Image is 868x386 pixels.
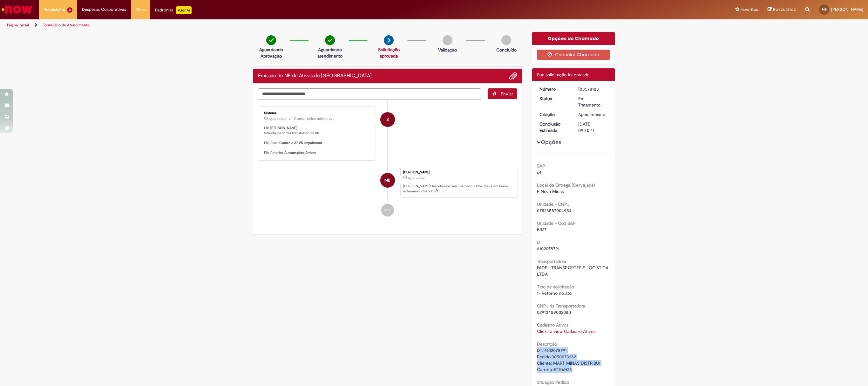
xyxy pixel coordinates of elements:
div: Em Tratamento [578,95,608,108]
b: Transportadora [537,258,566,264]
a: Solicitação aprovada [378,47,400,59]
button: Enviar [488,88,517,99]
span: Rascunhos [773,6,796,12]
span: MB [384,173,390,188]
p: Olá, , Seu chamado foi transferido de fila. Fila Atual: Fila Anterior: [264,126,370,155]
button: Adicionar anexos [509,72,517,80]
b: Tipo de solicitação [537,284,574,290]
p: Aguardando Aprovação [256,46,287,59]
ul: Histórico de tíquete [258,100,517,223]
b: Local de Entrega (Cervejaria) [537,182,595,188]
a: Click to view Cadastro Ativos [537,328,595,334]
li: Marcos BrandaoDeAraujo [258,167,517,197]
b: DT [537,239,542,245]
span: More [136,6,146,13]
span: FADEL TRANSPORTES E LOGISTICA LTDA [537,265,610,277]
time: 29/09/2025 16:30:23 [578,112,605,117]
span: Requisições [44,6,66,13]
a: Rascunhos [768,7,796,13]
span: Sua solicitação foi enviada [537,72,589,78]
b: Cadastro Ativos [537,322,568,328]
p: Validação [438,47,457,53]
time: 29/09/2025 16:30:23 [408,176,425,180]
div: System [380,112,395,127]
a: Página inicial [7,23,29,28]
b: Controle ASVD Impairment [279,141,322,145]
p: Aguardando atendimento [315,46,345,59]
div: [DATE] 09:30:41 [578,121,608,134]
img: img-circle-grey.png [443,35,452,45]
a: Formulário de Atendimento [43,23,90,28]
dt: Status [535,95,574,102]
img: img-circle-grey.png [501,35,511,45]
span: [PERSON_NAME] [831,7,863,12]
ul: Trilhas de página [5,19,574,31]
dt: Número [535,86,574,92]
img: arrow-next.png [384,35,394,45]
div: R13578188 [578,86,608,92]
dt: Criação [535,111,574,118]
b: Descrição [537,341,557,347]
img: check-circle-green.png [325,35,335,45]
div: Sistema [264,111,370,115]
b: Automações Ambev [284,150,316,155]
h2: Emissão de NF de Ativos do ASVD Histórico de tíquete [258,73,372,79]
img: check-circle-green.png [266,35,276,45]
button: Cancelar Chamado [537,50,610,60]
b: Unidade - CNPJ [537,201,569,207]
div: Marcos BrandaoDeAraujo [380,173,395,188]
b: CNPJ da Transportadora [537,303,585,309]
span: S [386,112,389,127]
p: +GenAi [176,6,192,14]
span: 07526557004954 [537,208,572,213]
p: [PERSON_NAME]! Recebemos seu chamado R13578188 e em breve estaremos atuando. [403,184,514,194]
dt: Conclusão Estimada [535,121,574,134]
span: MB [822,7,827,11]
b: [PERSON_NAME] [270,126,297,130]
textarea: Digite sua mensagem aqui... [258,88,481,100]
span: 3 [67,7,72,13]
span: Agora mesmo [408,176,425,180]
span: DT: 6102078791 Pedido:3050073262 Cliente: MART MINAS DISTRIBUI Carreta: RTE6H28 [537,348,600,372]
small: Comentários adicionais [294,116,335,121]
img: ServiceNow [1,3,33,16]
b: Unidade - Cod SAP [537,220,576,226]
b: Situação Pedido [537,379,569,385]
b: SAP [537,163,545,169]
span: 6102078791 [537,246,559,252]
span: Agora mesmo [269,117,286,121]
div: Opções do Chamado [532,32,615,45]
span: 02913489002080 [537,309,571,315]
div: 29/09/2025 16:30:23 [578,111,608,118]
span: BR27 [537,227,546,232]
div: Padroniza [155,6,192,14]
span: Despesas Corporativas [82,6,126,13]
time: 29/09/2025 16:30:42 [269,117,286,121]
span: Favoritos [741,6,758,13]
span: 1- Retorno no ato [537,290,572,296]
span: Agora mesmo [578,112,605,117]
div: [PERSON_NAME] [403,170,514,174]
p: Concluído [496,47,517,53]
span: s4 [537,169,541,175]
span: F. Nova Minas [537,189,564,194]
span: Enviar [501,91,513,97]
